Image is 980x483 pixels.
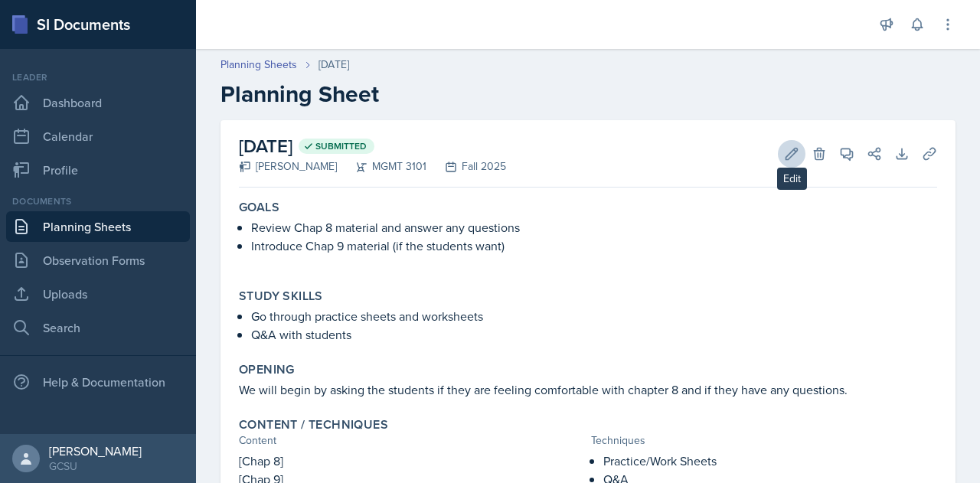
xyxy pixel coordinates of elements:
[337,158,426,175] div: MGMT 3101
[6,121,190,152] a: Calendar
[6,211,190,242] a: Planning Sheets
[220,80,955,108] h2: Planning Sheet
[778,140,805,168] button: Edit
[239,432,585,449] div: Content
[239,417,388,432] label: Content / Techniques
[251,307,937,325] p: Go through practice sheets and worksheets
[239,132,506,160] h2: [DATE]
[426,158,506,175] div: Fall 2025
[6,194,190,208] div: Documents
[6,155,190,185] a: Profile
[239,200,279,215] label: Goals
[239,362,295,377] label: Opening
[6,245,190,276] a: Observation Forms
[239,289,323,304] label: Study Skills
[239,452,585,470] p: [Chap 8]
[6,70,190,84] div: Leader
[239,380,937,399] p: We will begin by asking the students if they are feeling comfortable with chapter 8 and if they h...
[49,443,142,459] div: [PERSON_NAME]
[603,452,937,470] p: Practice/Work Sheets
[6,87,190,118] a: Dashboard
[6,367,190,397] div: Help & Documentation
[49,459,142,474] div: GCSU
[6,312,190,343] a: Search
[220,57,297,73] a: Planning Sheets
[315,140,367,152] span: Submitted
[239,158,337,175] div: [PERSON_NAME]
[251,325,937,344] p: Q&A with students
[251,218,937,237] p: Review Chap 8 material and answer any questions
[6,279,190,309] a: Uploads
[251,237,937,255] p: Introduce Chap 9 material (if the students want)
[591,432,937,449] div: Techniques
[318,57,349,73] div: [DATE]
